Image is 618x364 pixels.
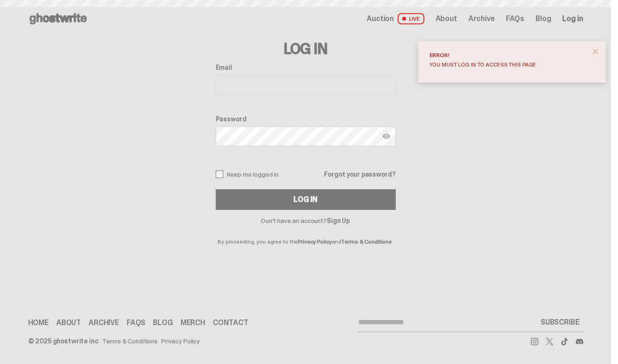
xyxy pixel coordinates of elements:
[436,15,457,22] a: About
[216,217,396,224] p: Don't have an account?
[216,189,396,210] button: Log In
[324,171,395,178] a: Forgot your password?
[383,133,390,140] img: Show password
[298,238,332,245] a: Privacy Policy
[562,15,583,22] a: Log in
[89,319,119,327] a: Archive
[216,115,396,123] label: Password
[56,319,81,327] a: About
[535,15,551,22] a: Blog
[430,62,587,67] div: You must log in to access this page.
[216,171,223,178] input: Keep me logged in
[102,338,158,344] a: Terms & Conditions
[367,15,394,22] span: Auction
[341,238,392,245] a: Terms & Conditions
[28,319,49,327] a: Home
[587,43,604,60] button: close
[216,224,396,245] p: By proceeding, you agree to the and .
[153,319,173,327] a: Blog
[181,319,205,327] a: Merch
[127,319,145,327] a: FAQs
[506,15,524,22] a: FAQs
[537,313,583,332] button: SUBSCRIBE
[161,338,200,344] a: Privacy Policy
[213,319,249,327] a: Contact
[398,13,424,24] span: LIVE
[216,41,396,56] h3: Log In
[28,338,98,344] div: © 2025 ghostwrite inc
[216,64,396,71] label: Email
[468,15,495,22] a: Archive
[294,196,317,203] div: Log In
[430,52,587,58] div: Error!
[216,171,279,178] label: Keep me logged in
[327,216,350,225] a: Sign Up
[367,13,424,24] a: Auction LIVE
